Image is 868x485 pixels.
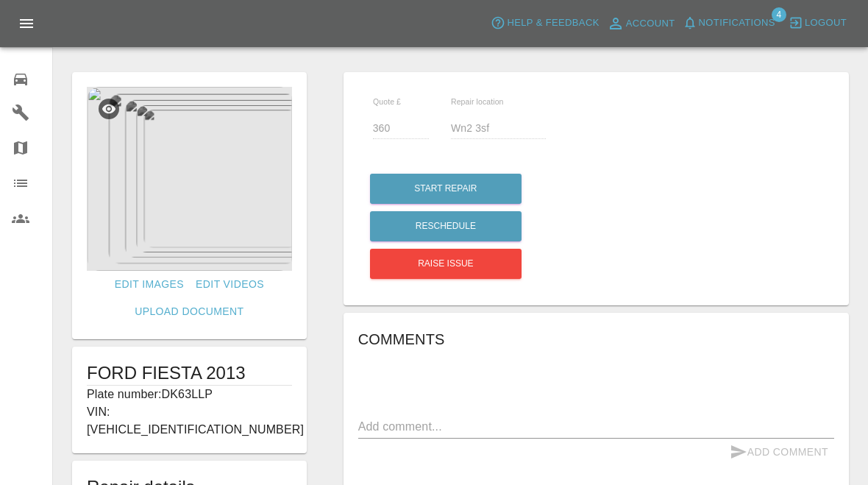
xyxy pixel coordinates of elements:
a: Upload Document [129,298,249,325]
button: Help & Feedback [487,12,602,35]
a: Edit Images [109,271,190,298]
p: Plate number: DK63LLP [87,386,292,403]
button: Logout [785,12,850,35]
span: Logout [805,15,847,32]
p: VIN: [VEHICLE_IDENTIFICATION_NUMBER] [87,403,292,439]
button: Reschedule [370,211,522,241]
span: Quote £ [373,97,401,106]
span: Notifications [699,15,775,32]
span: Repair location [451,97,504,106]
button: Start Repair [370,174,522,204]
h6: Comments [358,328,834,351]
span: Account [626,15,675,32]
h1: FORD FIESTA 2013 [87,361,292,385]
img: c8c0abc0-31ac-4ced-aad2-87cbd73ebb86 [87,87,292,271]
a: Edit Videos [190,271,270,298]
button: Open drawer [9,6,44,41]
button: Raise issue [370,249,522,279]
span: 4 [772,7,786,22]
button: Notifications [679,12,779,35]
span: Help & Feedback [507,15,599,32]
a: Account [603,12,679,35]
